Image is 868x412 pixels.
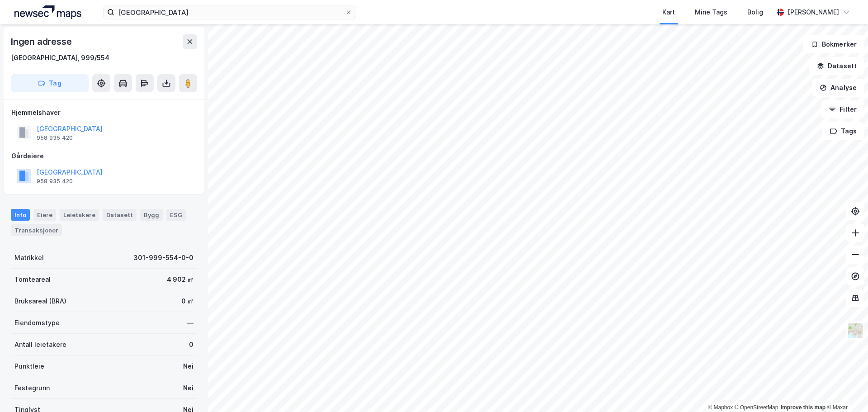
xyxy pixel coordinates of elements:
[847,322,864,339] img: Z
[103,209,137,221] div: Datasett
[662,7,675,18] div: Kart
[803,35,864,53] button: Bokmerker
[14,361,44,372] div: Punktleie
[183,361,193,372] div: Nei
[695,7,727,18] div: Mine Tags
[812,79,864,97] button: Analyse
[11,34,73,49] div: Ingen adresse
[14,274,51,285] div: Tomteareal
[11,151,197,161] div: Gårdeiere
[14,383,50,393] div: Festegrunn
[11,52,109,63] div: [GEOGRAPHIC_DATA], 999/554
[14,296,66,307] div: Bruksareal (BRA)
[781,404,826,411] a: Improve this map
[14,5,81,19] img: logo.a4113a55bc3d86da70a041830d287a7e.svg
[181,296,193,307] div: 0 ㎡
[11,74,89,92] button: Tag
[114,5,345,19] input: Søk på adresse, matrikkel, gårdeiere, leietakere eller personer
[809,57,864,75] button: Datasett
[14,339,66,350] div: Antall leietakere
[187,317,193,328] div: —
[14,317,60,328] div: Eiendomstype
[822,122,864,140] button: Tags
[133,252,193,263] div: 301-999-554-0-0
[140,209,163,221] div: Bygg
[735,404,778,411] a: OpenStreetMap
[167,274,193,285] div: 4 902 ㎡
[14,252,44,263] div: Matrikkel
[823,369,868,412] iframe: Chat Widget
[37,134,73,142] div: 958 935 420
[37,178,73,185] div: 958 935 420
[821,100,864,118] button: Filter
[747,7,763,18] div: Bolig
[166,209,186,221] div: ESG
[33,209,56,221] div: Eiere
[788,7,839,18] div: [PERSON_NAME]
[11,107,197,118] div: Hjemmelshaver
[60,209,99,221] div: Leietakere
[189,339,193,350] div: 0
[11,209,30,221] div: Info
[708,404,733,411] a: Mapbox
[183,383,193,393] div: Nei
[11,224,62,236] div: Transaksjoner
